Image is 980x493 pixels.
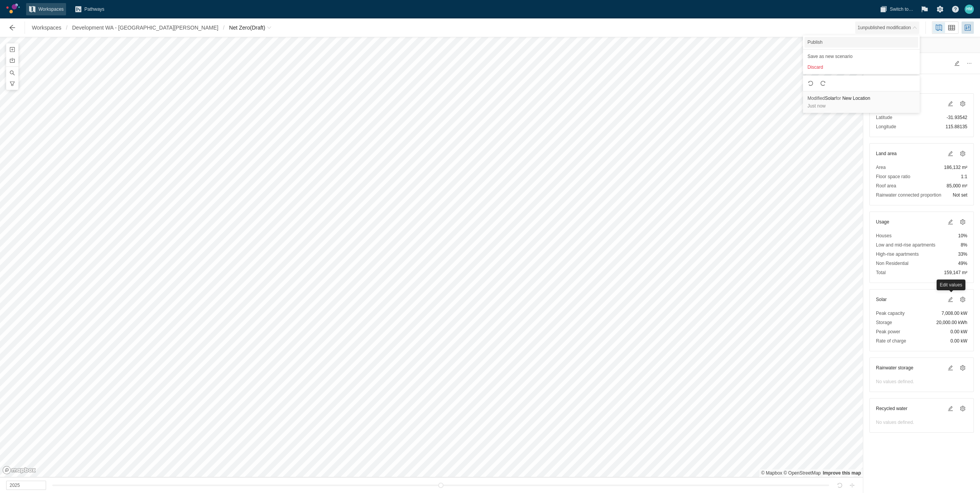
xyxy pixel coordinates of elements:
[961,241,967,249] span: 8%
[937,280,965,290] div: Edit values
[942,309,967,317] span: 7,008.00 kW
[805,37,918,73] div: 1unpublished modification
[30,22,64,34] a: Workspaces
[950,337,967,345] span: 0.00 kW
[876,232,892,240] span: Houses
[933,22,945,33] button: Map view (Ctrl+Shift+1)
[808,94,915,102] div: Modified for
[876,337,906,345] span: Rate of charge
[855,22,919,34] button: 1unpublished modification
[876,114,892,121] span: Latitude
[876,364,913,372] h3: Rainwater storage
[876,164,886,171] span: Area
[936,319,967,326] span: 20,000.00 kWh
[221,22,227,34] span: /
[876,191,941,199] span: Rainwater connected proportion
[876,405,907,412] h3: Recycled water
[842,96,870,101] strong: New Location
[947,182,967,190] span: 85,000 m²
[876,150,897,157] h3: Land area
[38,5,64,13] span: Workspaces
[944,164,967,171] span: 186,132 m²
[783,470,821,476] a: OpenStreetMap
[823,470,861,476] a: Map feedback
[958,260,967,267] span: 49%
[876,241,935,249] span: Low and mid-rise apartments
[64,22,70,34] span: /
[890,5,913,13] span: Switch to…
[805,51,918,62] div: Save as new scenario
[876,420,914,425] span: No values defined.
[30,22,274,34] nav: Breadcrumb
[32,24,61,31] span: Workspaces
[961,173,967,180] span: 1:1
[947,114,967,121] span: -31.93542
[876,218,889,226] h3: Usage
[857,24,911,31] div: 1 unpublished modification
[876,250,919,258] span: High-rise apartments
[876,296,887,303] h3: Solar
[229,24,265,31] span: Net Zero (Draft)
[958,250,967,258] span: 33%
[944,269,967,276] span: 159,147 m²
[945,22,958,33] a: Grid view (Ctrl+Shift+2)
[876,269,886,276] span: Total
[805,76,918,113] div: 1unpublished modification
[26,3,66,15] a: Workspaces
[876,182,896,190] span: Roof area
[958,232,967,240] span: 10%
[876,173,910,180] span: Floor space ratio
[866,77,977,90] div: Attributes
[761,470,782,476] a: Mapbox
[953,191,967,199] span: Not set
[876,123,896,131] span: Longitude
[876,328,900,336] span: Peak power
[950,328,967,336] span: 0.00 kW
[876,379,914,384] span: No values defined.
[876,319,892,326] span: Storage
[877,3,915,15] button: Switch to…
[825,96,836,101] strong: Solar
[965,5,974,14] div: HM
[72,3,107,15] a: Pathways
[84,5,104,13] span: Pathways
[72,24,219,31] span: Development WA - [GEOGRAPHIC_DATA][PERSON_NAME]
[876,260,909,267] span: Non Residential
[227,22,274,34] button: Net Zero(Draft)
[805,62,918,73] div: Discard
[945,123,967,131] span: 115.88135
[808,102,915,110] div: Just now
[2,466,36,475] a: Mapbox logo
[70,22,221,34] a: Development WA - [GEOGRAPHIC_DATA][PERSON_NAME]
[805,37,918,48] div: Publish
[876,309,905,317] span: Peak capacity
